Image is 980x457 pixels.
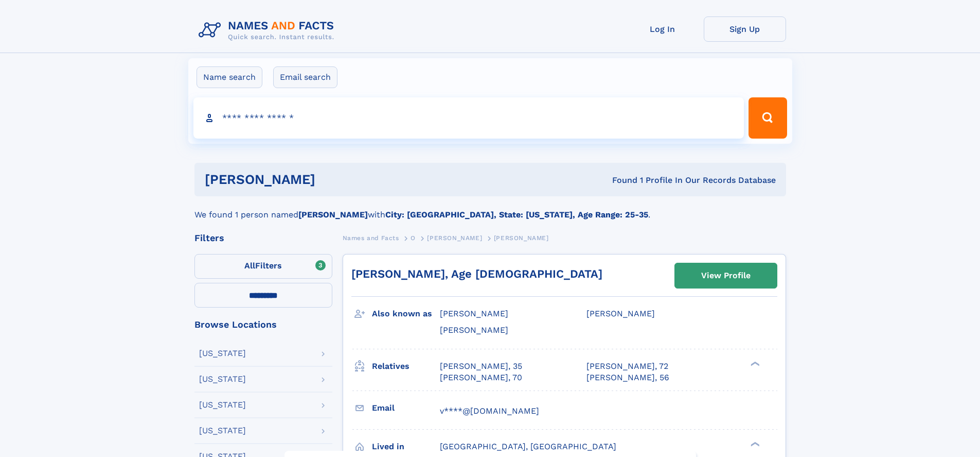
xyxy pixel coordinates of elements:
[675,263,777,288] a: View Profile
[385,210,648,219] b: City: [GEOGRAPHIC_DATA], State: [US_STATE], Age Range: 25-35
[464,175,776,186] div: Found 1 Profile In Our Records Database
[273,66,337,88] label: Email search
[749,97,787,139] button: Search Button
[298,210,368,219] b: [PERSON_NAME]
[199,427,246,435] div: [US_STATE]
[701,264,751,287] div: View Profile
[748,360,760,367] div: ❯
[748,441,760,447] div: ❯
[194,16,343,44] img: Logo Names and Facts
[205,173,464,186] h1: [PERSON_NAME]
[440,325,508,335] span: [PERSON_NAME]
[194,233,332,243] div: Filters
[586,309,655,318] span: [PERSON_NAME]
[199,375,246,383] div: [US_STATE]
[621,16,704,42] a: Log In
[193,97,744,139] input: search input
[704,16,786,42] a: Sign Up
[372,399,440,417] h3: Email
[199,349,246,358] div: [US_STATE]
[440,361,522,372] a: [PERSON_NAME], 35
[351,267,602,280] a: [PERSON_NAME], Age [DEMOGRAPHIC_DATA]
[194,254,332,279] label: Filters
[440,309,508,318] span: [PERSON_NAME]
[586,361,668,372] a: [PERSON_NAME], 72
[244,261,255,270] span: All
[372,438,440,455] h3: Lived in
[440,372,522,383] a: [PERSON_NAME], 70
[411,231,416,244] a: O
[343,231,399,244] a: Names and Facts
[194,320,332,329] div: Browse Locations
[494,234,549,242] span: [PERSON_NAME]
[197,66,262,88] label: Name search
[586,372,669,383] a: [PERSON_NAME], 56
[411,234,416,242] span: O
[199,401,246,409] div: [US_STATE]
[372,305,440,323] h3: Also known as
[194,196,786,221] div: We found 1 person named with .
[372,358,440,375] h3: Relatives
[440,442,616,451] span: [GEOGRAPHIC_DATA], [GEOGRAPHIC_DATA]
[427,234,482,242] span: [PERSON_NAME]
[427,231,482,244] a: [PERSON_NAME]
